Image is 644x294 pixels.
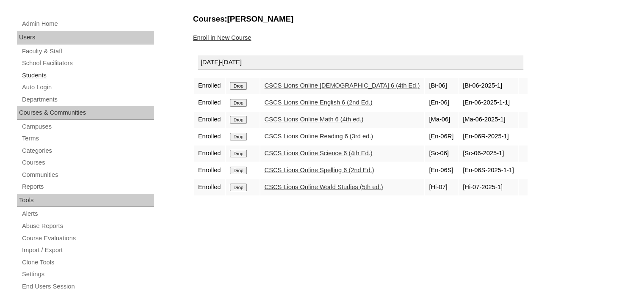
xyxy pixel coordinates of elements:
td: [En-06] [425,95,458,111]
a: Categories [21,146,154,156]
a: Departments [21,94,154,105]
input: Drop [230,116,246,124]
td: [Bi-06-2025-1] [459,78,518,94]
input: Drop [230,184,246,191]
td: Enrolled [194,95,225,111]
td: [Hi-07-2025-1] [459,179,518,195]
td: [En-06R] [425,129,458,145]
td: Enrolled [194,129,225,145]
a: Terms [21,133,154,144]
td: [Hi-07] [425,179,458,195]
td: [En-06S] [425,162,458,179]
td: [Ma-06-2025-1] [459,112,518,128]
a: Campuses [21,121,154,132]
a: End Users Session [21,281,154,292]
div: Tools [17,194,154,207]
a: Abuse Reports [21,221,154,231]
div: [DATE]-[DATE] [198,55,523,70]
td: [Ma-06] [425,112,458,128]
td: Enrolled [194,146,225,162]
a: CSCS Lions Online [DEMOGRAPHIC_DATA] 6 (4th Ed.) [265,82,420,89]
a: Import / Export [21,245,154,256]
a: Admin Home [21,19,154,29]
a: Faculty & Staff [21,46,154,57]
a: Communities [21,170,154,180]
a: CSCS Lions Online Spelling 6 (2nd Ed.) [265,167,374,173]
input: Drop [230,99,246,107]
input: Drop [230,167,246,174]
a: CSCS Lions Online Science 6 (4th Ed.) [265,150,373,157]
a: Students [21,70,154,81]
td: [Sc-06-2025-1] [459,146,518,162]
td: [En-06S-2025-1-1] [459,162,518,179]
td: [Sc-06] [425,146,458,162]
div: Users [17,31,154,44]
td: [Bi-06] [425,78,458,94]
input: Drop [230,133,246,140]
a: School Facilitators [21,58,154,69]
a: Clone Tools [21,257,154,268]
td: Enrolled [194,112,225,128]
a: Settings [21,269,154,280]
a: Courses [21,157,154,168]
a: Alerts [21,209,154,219]
a: CSCS Lions Online World Studies (5th ed.) [265,184,383,190]
input: Drop [230,150,246,157]
a: CSCS Lions Online Math 6 (4th ed.) [265,116,364,123]
a: Reports [21,181,154,192]
a: CSCS Lions Online English 6 (2nd Ed.) [265,99,373,106]
a: CSCS Lions Online Reading 6 (3rd ed.) [265,133,373,140]
a: Enroll in New Course [193,34,252,41]
td: Enrolled [194,162,225,179]
h3: Courses:[PERSON_NAME] [193,14,612,25]
a: Auto Login [21,82,154,93]
td: [En-06R-2025-1] [459,129,518,145]
td: [En-06-2025-1-1] [459,95,518,111]
div: Courses & Communities [17,106,154,120]
td: Enrolled [194,78,225,94]
td: Enrolled [194,179,225,195]
input: Drop [230,82,246,90]
a: Course Evaluations [21,233,154,244]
